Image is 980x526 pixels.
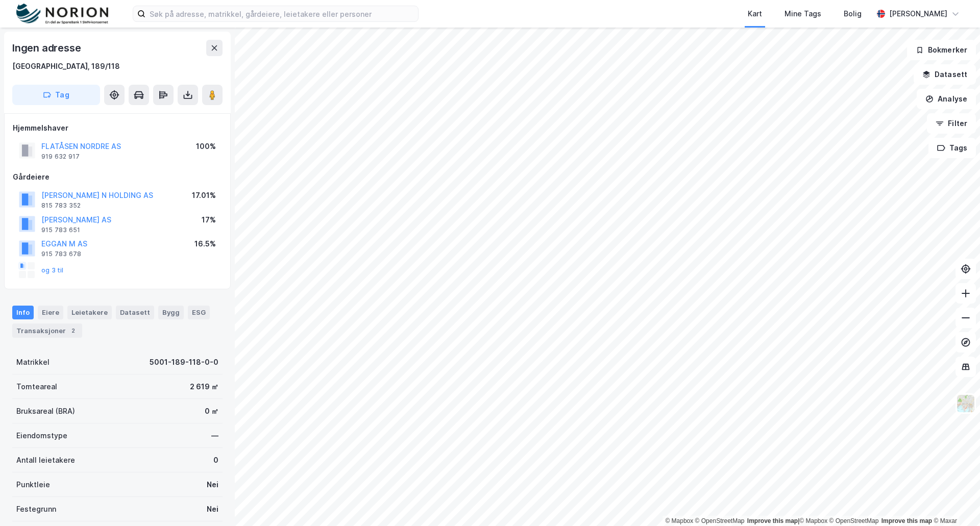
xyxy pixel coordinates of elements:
img: norion-logo.80e7a08dc31c2e691866.png [16,4,108,24]
div: [PERSON_NAME] [889,8,947,20]
a: Mapbox [799,517,827,524]
button: Filter [927,113,976,134]
div: 815 783 352 [41,202,81,210]
div: Nei [207,479,218,491]
button: Bokmerker [907,40,976,60]
div: ESG [188,306,210,319]
div: Gårdeiere [13,171,222,183]
div: 915 783 651 [41,226,80,234]
div: Tomteareal [16,381,57,393]
div: 0 [213,454,218,466]
div: [GEOGRAPHIC_DATA], 189/118 [12,60,120,72]
div: 915 783 678 [41,250,81,258]
div: 0 ㎡ [205,405,218,417]
div: Nei [207,503,218,515]
div: 2 619 ㎡ [190,381,218,393]
a: OpenStreetMap [829,517,879,524]
div: 100% [196,140,216,153]
div: Ingen adresse [12,40,83,56]
a: OpenStreetMap [695,517,745,524]
div: 5001-189-118-0-0 [150,356,218,368]
div: Mine Tags [785,8,821,20]
iframe: Chat Widget [929,477,980,526]
div: 919 632 917 [41,153,80,161]
div: Hjemmelshaver [13,122,222,134]
a: Improve this map [747,517,798,524]
button: Tag [12,85,100,105]
div: Info [12,306,34,319]
div: Eiendomstype [16,430,67,442]
div: 2 [68,325,78,336]
button: Analyse [917,89,976,109]
div: Eiere [38,306,63,319]
div: Antall leietakere [16,454,75,466]
div: 17.01% [192,189,216,202]
img: Z [956,394,975,413]
div: Datasett [116,306,154,319]
input: Søk på adresse, matrikkel, gårdeiere, leietakere eller personer [145,6,418,21]
div: | [665,516,957,526]
div: Matrikkel [16,356,50,368]
a: Improve this map [881,517,932,524]
div: Transaksjoner [12,323,82,338]
div: Punktleie [16,479,50,491]
div: Bygg [158,306,184,319]
div: Bruksareal (BRA) [16,405,75,417]
a: Mapbox [665,517,693,524]
div: Bolig [844,8,862,20]
button: Datasett [914,64,976,85]
div: Festegrunn [16,503,56,515]
div: 16.5% [194,238,216,250]
div: 17% [202,214,216,226]
button: Tags [928,138,976,158]
div: — [211,430,218,442]
div: Leietakere [67,306,112,319]
div: Kart [748,8,762,20]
